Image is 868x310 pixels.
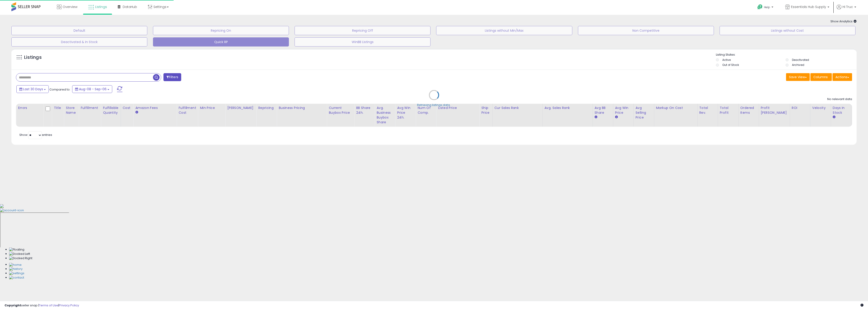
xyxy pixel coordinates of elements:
[11,26,147,35] button: Default
[63,5,77,9] span: Overview
[436,26,572,35] button: Listings without Min/Max
[9,252,30,256] img: Docked Left
[837,5,856,15] a: Hi Truc
[9,256,32,261] img: Docked Right
[95,5,107,9] span: Listings
[9,271,24,276] img: Settings
[417,103,451,107] div: Retrieving listings data..
[9,267,23,271] img: History
[123,5,137,9] span: DataHub
[791,5,826,9] span: Essentials Hub Supply
[757,4,763,10] i: Get Help
[153,37,289,46] button: Quick RP
[754,1,778,15] a: Help
[9,263,22,267] img: Home
[153,26,289,35] button: Repricing On
[295,37,430,46] button: WinBB Listings
[830,19,857,23] span: Show Analytics
[720,26,855,35] button: Listings without Cost
[9,276,24,280] img: Contact
[764,5,770,9] span: Help
[843,5,853,9] span: Hi Truc
[578,26,714,35] button: Non Competitive
[9,248,24,252] img: Floating
[295,26,430,35] button: Repricing Off
[11,37,147,46] button: Deactivated & In Stock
